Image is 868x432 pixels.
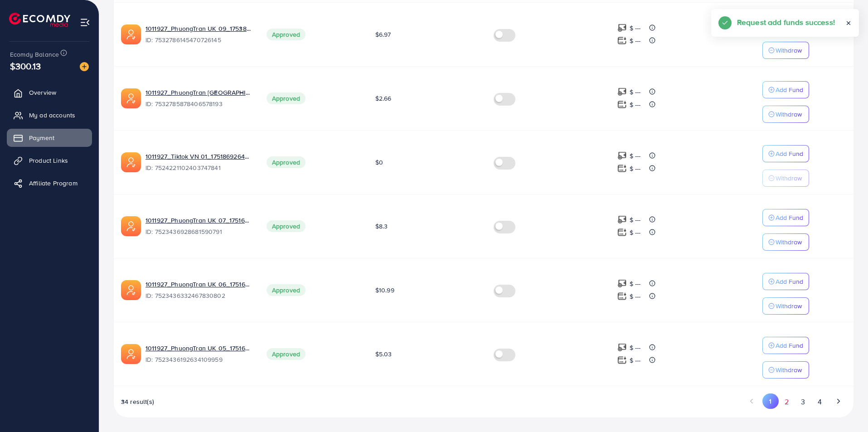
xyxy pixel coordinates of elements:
button: Withdraw [762,233,809,251]
p: Withdraw [776,364,802,375]
button: Withdraw [762,42,809,59]
span: Approved [267,348,305,360]
a: Payment [7,129,92,147]
img: ic-ads-acc.e4c84228.svg [121,88,141,108]
p: Add Fund [776,148,803,159]
p: $ --- [630,150,641,161]
img: ic-ads-acc.e4c84228.svg [121,152,141,172]
span: $300.13 [10,59,41,73]
img: ic-ads-acc.e4c84228.svg [121,216,141,236]
p: $ --- [630,35,641,46]
p: $ --- [630,214,641,225]
a: Overview [7,83,92,102]
p: Withdraw [776,109,802,120]
span: $2.66 [375,94,392,103]
span: $10.99 [375,286,394,295]
div: <span class='underline'>1011927_PhuongTran UK 09_1753863472157</span></br>7532786145470726145 [145,24,252,45]
p: Add Fund [776,84,803,95]
a: 1011927_PhuongTran UK 05_1751686636031 [145,344,252,353]
span: Overview [29,88,56,97]
span: Approved [267,284,305,296]
p: Withdraw [776,45,802,56]
img: top-up amount [617,164,627,173]
span: ID: 7532786145470726145 [145,35,252,44]
a: 1011927_PhuongTran UK 09_1753863472157 [145,24,252,33]
button: Go to page 3 [795,393,811,410]
a: 1011927_PhuongTran UK 07_1751686736496 [145,216,252,225]
span: 34 result(s) [121,397,154,406]
button: Add Fund [762,273,809,290]
img: top-up amount [617,23,627,33]
div: <span class='underline'>1011927_PhuongTran UK 06_1751686684359</span></br>7523436332467830802 [145,280,252,301]
img: top-up amount [617,215,627,224]
img: top-up amount [617,355,627,365]
img: top-up amount [617,343,627,352]
p: $ --- [630,87,641,97]
img: image [80,62,89,71]
button: Add Fund [762,337,809,354]
span: Approved [267,156,305,168]
img: top-up amount [617,36,627,45]
img: ic-ads-acc.e4c84228.svg [121,24,141,44]
p: $ --- [630,342,641,353]
span: Ecomdy Balance [10,50,59,59]
a: 1011927_Tiktok VN 01_1751869264216 [145,152,252,161]
p: Withdraw [776,173,802,184]
button: Withdraw [762,170,809,187]
p: $ --- [630,227,641,238]
button: Add Fund [762,81,809,98]
button: Add Fund [762,145,809,162]
img: logo [9,13,70,27]
p: Withdraw [776,301,802,311]
span: $8.3 [375,222,388,231]
p: Add Fund [776,276,803,287]
span: Approved [267,29,305,40]
img: top-up amount [617,291,627,301]
img: ic-ads-acc.e4c84228.svg [121,344,141,364]
img: top-up amount [617,228,627,237]
span: Affiliate Program [29,179,78,188]
span: ID: 7523436192634109959 [145,355,252,364]
p: Add Fund [776,212,803,223]
div: <span class='underline'>1011927_PhuongTran UK 05_1751686636031</span></br>7523436192634109959 [145,344,252,364]
span: Product Links [29,156,68,165]
img: top-up amount [617,279,627,288]
iframe: Chat [829,391,861,425]
div: <span class='underline'>1011927_PhuongTran UK 08_1753863400059</span></br>7532785878406578193 [145,88,252,109]
div: <span class='underline'>1011927_Tiktok VN 01_1751869264216</span></br>7524221102403747841 [145,152,252,173]
span: ID: 7532785878406578193 [145,99,252,108]
button: Withdraw [762,106,809,123]
div: <span class='underline'>1011927_PhuongTran UK 07_1751686736496</span></br>7523436928681590791 [145,216,252,237]
p: Add Fund [776,340,803,351]
span: ID: 7524221102403747841 [145,163,252,172]
h5: Request add funds success! [737,16,835,28]
button: Withdraw [762,361,809,379]
span: ID: 7523436332467830802 [145,291,252,300]
button: Go to page 2 [779,393,795,410]
span: Approved [267,92,305,104]
button: Withdraw [762,297,809,315]
ul: Pagination [744,393,846,410]
p: $ --- [630,163,641,174]
span: $6.97 [375,30,391,39]
button: Add Fund [762,209,809,226]
p: Withdraw [776,237,802,248]
img: top-up amount [617,87,627,97]
a: My ad accounts [7,106,92,124]
p: $ --- [630,291,641,302]
img: top-up amount [617,151,627,160]
img: top-up amount [617,100,627,109]
button: Go to page 4 [811,393,828,410]
a: Product Links [7,151,92,170]
img: menu [80,17,90,28]
p: $ --- [630,23,641,34]
p: $ --- [630,278,641,289]
span: Approved [267,220,305,232]
a: 1011927_PhuongTran UK 06_1751686684359 [145,280,252,289]
p: $ --- [630,355,641,366]
span: $0 [375,158,383,167]
span: My ad accounts [29,111,75,120]
a: Affiliate Program [7,174,92,192]
p: $ --- [630,99,641,110]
